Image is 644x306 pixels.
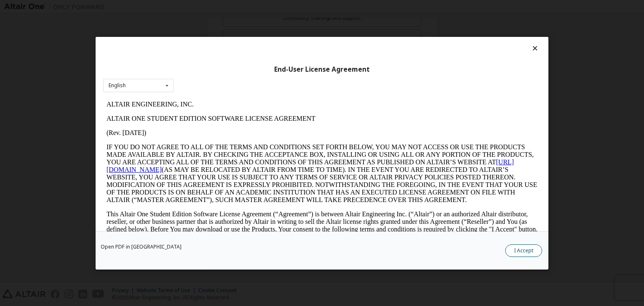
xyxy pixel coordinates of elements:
div: English [109,83,126,88]
a: Open PDF in [GEOGRAPHIC_DATA] [101,244,182,249]
p: ALTAIR ENGINEERING, INC. [3,3,434,11]
p: IF YOU DO NOT AGREE TO ALL OF THE TERMS AND CONDITIONS SET FORTH BELOW, YOU MAY NOT ACCESS OR USE... [3,46,434,106]
p: ALTAIR ONE STUDENT EDITION SOFTWARE LICENSE AGREEMENT [3,18,434,25]
a: [URL][DOMAIN_NAME] [3,61,411,76]
p: This Altair One Student Edition Software License Agreement (“Agreement”) is between Altair Engine... [3,113,434,143]
p: (Rev. [DATE]) [3,32,434,39]
div: End-User License Agreement [103,65,541,73]
button: I Accept [505,244,542,257]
